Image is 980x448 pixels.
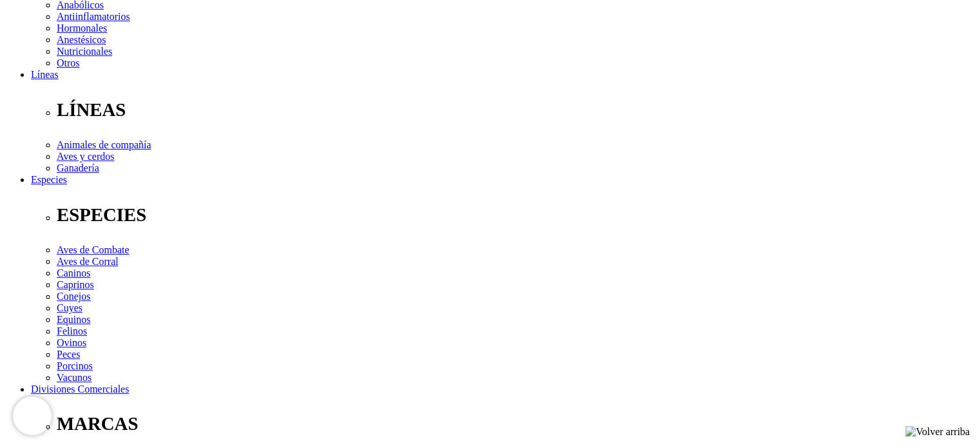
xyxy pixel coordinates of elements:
[57,314,90,325] a: Equinos
[57,279,94,290] a: Caprinos
[57,291,90,302] a: Conejos
[57,372,91,383] a: Vacunos
[57,34,106,45] a: Anestésicos
[31,174,67,185] a: Especies
[57,337,86,348] a: Ovinos
[13,396,52,435] iframe: Brevo live chat
[57,139,151,150] a: Animales de compañía
[57,326,87,336] a: Felinos
[57,99,975,121] p: LÍNEAS
[57,349,80,360] a: Peces
[57,57,80,68] a: Otros
[57,23,107,34] a: Hormonales
[905,426,970,438] img: Volver arriba
[57,256,119,267] a: Aves de Corral
[57,268,90,278] a: Caninos
[31,384,129,394] a: Divisiones Comerciales
[57,11,130,22] a: Antiinflamatorios
[31,69,59,80] a: Líneas
[57,162,99,173] a: Ganadería
[57,413,975,434] p: MARCAS
[57,46,112,57] a: Nutricionales
[57,204,975,226] p: ESPECIES
[57,360,93,371] a: Porcinos
[57,151,114,162] a: Aves y cerdos
[57,244,130,255] a: Aves de Combate
[57,302,82,313] a: Cuyes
